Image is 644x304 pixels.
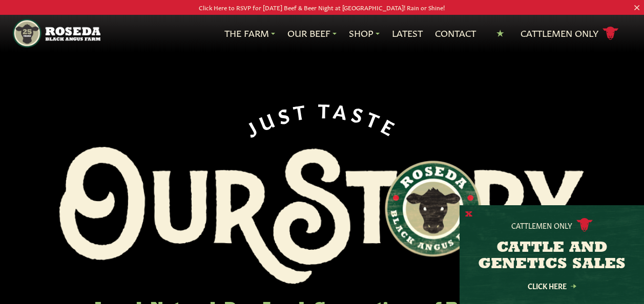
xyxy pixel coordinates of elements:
[350,102,370,125] span: S
[511,220,572,230] p: Cattlemen Only
[13,15,631,52] nav: Main Navigation
[521,25,619,42] a: Cattlemen Only
[275,101,295,125] span: S
[576,218,593,232] img: cattle-icon.svg
[292,99,311,121] span: T
[379,113,402,138] span: E
[506,283,598,289] a: Click Here
[287,27,337,40] a: Our Beef
[318,98,335,119] span: T
[435,27,476,40] a: Contact
[32,2,612,13] p: Click Here to RSVP for [DATE] Beef & Beer Night at [GEOGRAPHIC_DATA]! Rain or Shine!
[465,209,472,220] button: X
[59,147,584,284] img: Roseda Black Aangus Farm
[241,114,263,139] span: J
[333,99,352,121] span: A
[392,27,423,40] a: Latest
[224,27,275,40] a: The Farm
[13,19,100,48] img: https://roseda.com/wp-content/uploads/2021/05/roseda-25-header.png
[364,106,387,132] span: T
[349,27,380,40] a: Shop
[255,106,280,132] span: U
[472,240,631,273] h3: CATTLE AND GENETICS SALES
[241,98,404,139] div: JUST TASTE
